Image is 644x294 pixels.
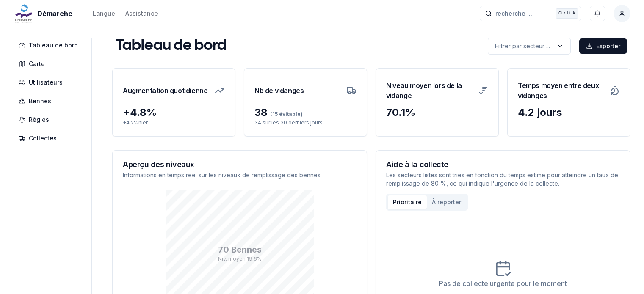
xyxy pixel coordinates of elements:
[254,119,357,126] p: 34 sur les 30 derniers jours
[29,134,57,143] span: Collectes
[14,112,86,127] a: Règles
[125,8,158,19] a: Assistance
[495,42,550,50] p: Filtrer par secteur ...
[123,171,357,179] p: Informations en temps réel sur les niveaux de remplissage des bennes.
[386,106,488,119] div: 70.1 %
[37,8,72,19] span: Démarche
[14,131,86,146] a: Collectes
[480,6,581,21] button: recherche ...Ctrl+K
[29,78,63,87] span: Utilisateurs
[254,79,304,102] h3: Nb de vidanges
[268,111,303,117] span: (15 évitable)
[254,106,357,119] div: 38
[495,9,532,18] span: recherche ...
[123,161,357,168] h3: Aperçu des niveaux
[386,171,620,188] p: Les secteurs listés sont triés en fonction du temps estimé pour atteindre un taux de remplissage ...
[386,161,620,168] h3: Aide à la collecte
[14,8,76,19] a: Démarche
[488,38,571,55] button: label
[123,79,207,102] h3: Augmentation quotidienne
[93,9,115,18] div: Langue
[14,3,34,24] img: Démarche Logo
[123,106,225,119] div: + 4.8 %
[93,8,115,19] button: Langue
[123,119,225,126] p: + 4.2 % hier
[14,93,86,109] a: Bennes
[14,75,86,90] a: Utilisateurs
[29,60,45,68] span: Carte
[388,195,427,209] button: Prioritaire
[439,278,567,289] div: Pas de collecte urgente pour le moment
[518,79,605,102] h3: Temps moyen entre deux vidanges
[579,38,627,54] button: Exporter
[29,97,51,105] span: Bennes
[29,41,78,49] span: Tableau de bord
[29,115,49,124] span: Règles
[116,38,227,55] h1: Tableau de bord
[14,56,86,71] a: Carte
[14,38,86,53] a: Tableau de bord
[427,195,466,209] button: À reporter
[386,79,473,102] h3: Niveau moyen lors de la vidange
[518,106,620,119] div: 4.2 jours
